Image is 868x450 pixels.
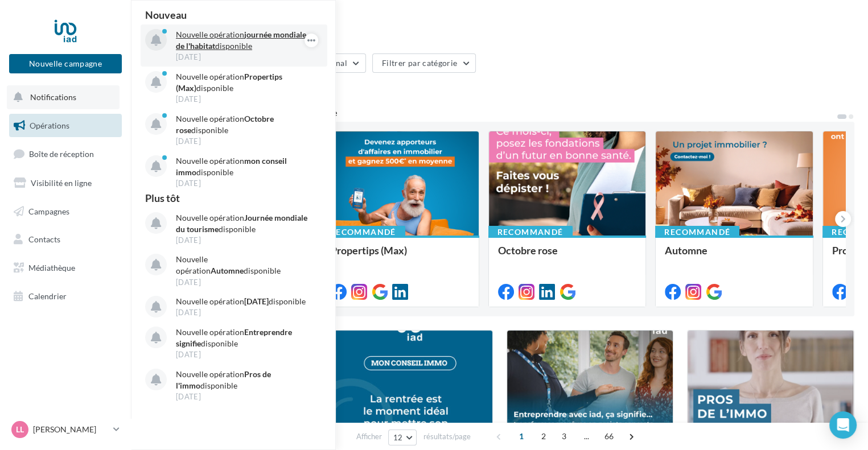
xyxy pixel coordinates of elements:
a: Médiathèque [7,256,124,280]
span: 1 [512,427,530,445]
span: Médiathèque [28,263,75,273]
div: Recommandé [655,226,739,238]
span: résultats/page [423,431,470,442]
span: 66 [599,427,618,445]
div: Automne [665,245,804,267]
div: Recommandé [488,226,573,238]
span: 2 [534,427,553,445]
span: Contacts [28,234,60,244]
span: Boîte de réception [29,149,94,159]
a: Opérations [7,114,124,138]
p: [PERSON_NAME] [33,424,109,435]
a: Contacts [7,228,124,251]
span: Calendrier [28,291,67,301]
div: 6 opérations recommandées par votre enseigne [145,108,836,117]
span: Notifications [30,92,76,102]
span: Afficher [356,431,382,442]
a: Boîte de réception [7,142,124,166]
button: Nouvelle campagne [9,54,122,73]
button: Filtrer par catégorie [372,53,476,73]
span: LL [16,424,24,435]
div: Propertips (Max) [331,245,470,267]
span: ... [577,427,595,445]
span: Campagnes [28,206,69,216]
a: Campagnes [7,200,124,224]
div: Opérations marketing [145,18,854,35]
button: Notifications [7,85,120,109]
button: 12 [388,430,417,445]
a: Calendrier [7,284,124,308]
span: 3 [555,427,573,445]
div: Octobre rose [498,245,637,267]
span: 12 [393,433,403,442]
span: Opérations [30,121,69,130]
div: Recommandé [321,226,405,238]
a: LL [PERSON_NAME] [9,419,122,440]
span: Visibilité en ligne [31,178,92,188]
a: Visibilité en ligne [7,171,124,195]
div: Open Intercom Messenger [829,411,857,439]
